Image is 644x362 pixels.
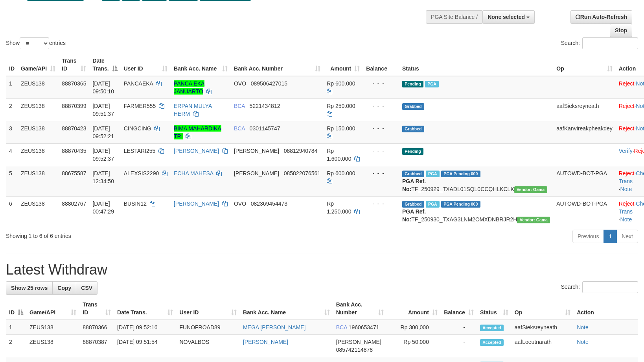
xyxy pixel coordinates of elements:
th: Trans ID: activate to sort column ascending [79,297,114,320]
a: Note [577,324,589,330]
th: Amount: activate to sort column ascending [324,54,363,76]
th: ID: activate to sort column descending [6,297,26,320]
th: Date Trans.: activate to sort column ascending [114,297,176,320]
a: Next [616,230,638,243]
a: Reject [619,170,635,176]
a: Verify [619,148,633,154]
span: [PERSON_NAME] [234,170,279,176]
span: Copy 082369454473 to clipboard [251,200,287,207]
td: aafLoeutnarath [512,335,574,357]
th: Status: activate to sort column ascending [477,297,512,320]
input: Search: [582,281,638,293]
span: Copy 085822076561 to clipboard [284,170,320,176]
span: 88870435 [62,148,86,154]
span: Vendor URL: https://trx31.1velocity.biz [514,186,547,193]
th: Trans ID: activate to sort column ascending [59,54,89,76]
th: User ID: activate to sort column ascending [121,54,171,76]
span: 88870365 [62,80,86,87]
td: aafSieksreyneath [512,320,574,335]
th: Bank Acc. Number: activate to sort column ascending [333,297,387,320]
th: ID [6,54,18,76]
td: FUNOFROAD89 [176,320,240,335]
td: 6 [6,196,18,226]
th: Balance: activate to sort column ascending [441,297,477,320]
a: ERPAN MULYA HERM [174,103,212,117]
span: BUSIN12 [124,200,147,207]
div: Showing 1 to 6 of 6 entries [6,229,263,240]
a: Show 25 rows [6,281,53,295]
span: Copy 1960653471 to clipboard [349,324,379,330]
span: Copy 089506427015 to clipboard [251,80,287,87]
label: Search: [561,37,638,49]
div: - - - [366,80,396,87]
a: PANCA EKA JANUARTO [174,80,204,95]
td: aafSieksreyneath [553,98,615,121]
a: [PERSON_NAME] [174,200,219,207]
h1: Latest Withdraw [6,262,638,278]
span: None selected [488,14,525,20]
span: 88870423 [62,125,86,132]
span: Rp 1.600.000 [327,148,351,162]
a: Note [620,216,632,223]
td: ZEUS138 [18,76,59,99]
th: Bank Acc. Name: activate to sort column ascending [240,297,333,320]
td: 5 [6,166,18,196]
span: OVO [234,200,246,207]
span: Grabbed [402,171,424,177]
th: User ID: activate to sort column ascending [176,297,240,320]
span: FARMER555 [124,103,156,109]
a: Reject [619,103,635,109]
span: PGA Pending [441,201,480,208]
span: ALEXSIS2290 [124,170,159,176]
td: TF_250929_TXADL01SQL0CCQHLKCLK [399,166,553,196]
td: ZEUS138 [18,166,59,196]
td: TF_250930_TXAG3LNM2OMXDNBRJR2H [399,196,553,226]
span: Rp 150.000 [327,125,355,132]
a: Previous [572,230,604,243]
th: Op: activate to sort column ascending [512,297,574,320]
span: Marked by aafpengsreynich [425,81,439,87]
td: ZEUS138 [18,143,59,166]
a: Note [620,186,632,192]
span: CSV [81,285,92,291]
th: Status [399,54,553,76]
td: 1 [6,76,18,99]
span: Vendor URL: https://trx31.1velocity.biz [517,217,550,223]
td: ZEUS138 [26,320,79,335]
a: Reject [619,125,635,132]
span: Show 25 rows [11,285,48,291]
span: [DATE] 12:34:50 [92,170,114,184]
th: Bank Acc. Name: activate to sort column ascending [171,54,231,76]
span: BCA [234,125,245,132]
span: Copy 0301145747 to clipboard [250,125,280,132]
span: Accepted [480,325,504,331]
span: Marked by aafpengsreynich [426,171,440,177]
td: - [441,320,477,335]
span: Copy 08812940784 to clipboard [284,148,318,154]
span: Copy [57,285,71,291]
span: Grabbed [402,201,424,208]
th: Game/API: activate to sort column ascending [18,54,59,76]
a: Reject [619,200,635,207]
span: [PERSON_NAME] [336,339,381,345]
span: [PERSON_NAME] [234,148,279,154]
td: AUTOWD-BOT-PGA [553,196,615,226]
td: ZEUS138 [18,121,59,143]
div: - - - [366,200,396,208]
span: 88675587 [62,170,86,176]
a: Note [577,339,589,345]
td: AUTOWD-BOT-PGA [553,166,615,196]
td: [DATE] 09:51:54 [114,335,176,357]
select: Showentries [20,37,49,49]
span: [DATE] 09:51:37 [92,103,114,117]
th: Amount: activate to sort column ascending [387,297,441,320]
button: None selected [482,10,535,24]
td: ZEUS138 [18,98,59,121]
a: 1 [604,230,617,243]
td: NOVALBOS [176,335,240,357]
span: 88802767 [62,200,86,207]
th: Action [574,297,638,320]
span: Grabbed [402,126,424,132]
th: Date Trans.: activate to sort column descending [89,54,120,76]
div: PGA Site Balance / [426,10,482,24]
